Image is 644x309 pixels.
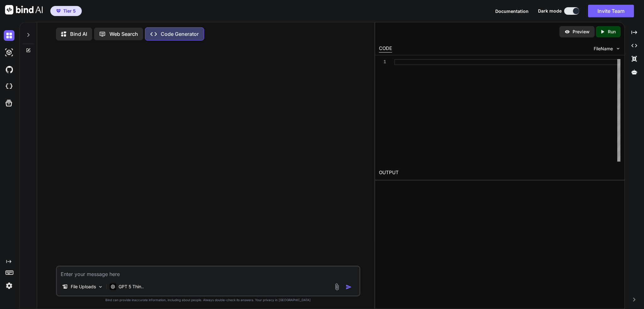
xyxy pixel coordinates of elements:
p: Preview [573,29,590,35]
img: GPT 5 Thinking High [110,284,116,290]
img: icon [346,284,352,290]
p: Web Search [109,30,138,38]
span: Documentation [495,8,529,14]
img: premium [56,9,61,13]
p: Bind can provide inaccurate information, including about people. Always double-check its answers.... [56,298,360,302]
img: Pick Models [98,284,103,290]
span: FileName [594,46,613,52]
h2: OUTPUT [375,165,624,180]
img: githubDark [4,64,14,75]
p: Bind AI [70,30,87,38]
p: Run [608,29,616,35]
img: Bind AI [5,5,43,14]
button: Invite Team [588,5,634,17]
button: Documentation [495,8,529,14]
p: GPT 5 Thin.. [119,284,144,290]
div: CODE [379,45,392,52]
img: cloudideIcon [4,81,14,92]
p: Code Generator [161,30,199,38]
img: chevron down [615,46,621,51]
div: 1 [379,59,386,65]
button: premiumTier 5 [50,6,82,16]
span: Tier 5 [63,8,76,14]
img: settings [4,280,14,291]
img: attachment [333,283,341,290]
img: darkChat [4,30,14,41]
img: preview [564,29,570,35]
span: Dark mode [538,8,562,14]
p: File Uploads [71,284,96,290]
img: darkAi-studio [4,47,14,58]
